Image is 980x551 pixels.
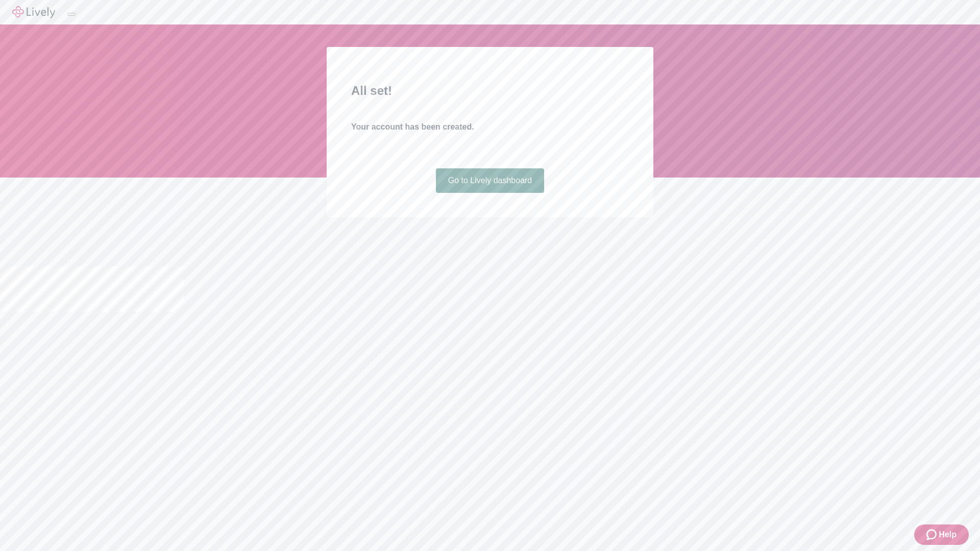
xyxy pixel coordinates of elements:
[12,6,55,18] img: Lively
[351,121,629,133] h4: Your account has been created.
[914,524,969,545] button: Zendesk support iconHelp
[926,529,939,541] svg: Zendesk support icon
[351,82,629,100] h2: All set!
[67,13,76,16] button: Log out
[939,529,957,541] span: Help
[436,168,545,193] a: Go to Lively dashboard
